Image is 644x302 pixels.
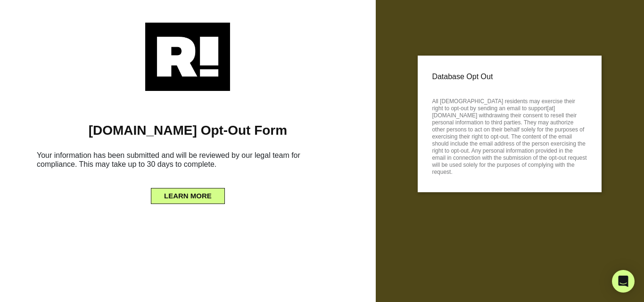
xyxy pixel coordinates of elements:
[612,270,635,293] div: Open Intercom Messenger
[432,95,587,176] p: All [DEMOGRAPHIC_DATA] residents may exercise their right to opt-out by sending an email to suppo...
[151,189,225,197] a: LEARN MORE
[14,122,362,139] h1: [DOMAIN_NAME] Opt-Out Form
[151,188,225,204] button: LEARN MORE
[432,70,587,84] p: Database Opt Out
[145,23,230,91] img: Retention.com
[14,147,362,176] h6: Your information has been submitted and will be reviewed by our legal team for compliance. This m...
